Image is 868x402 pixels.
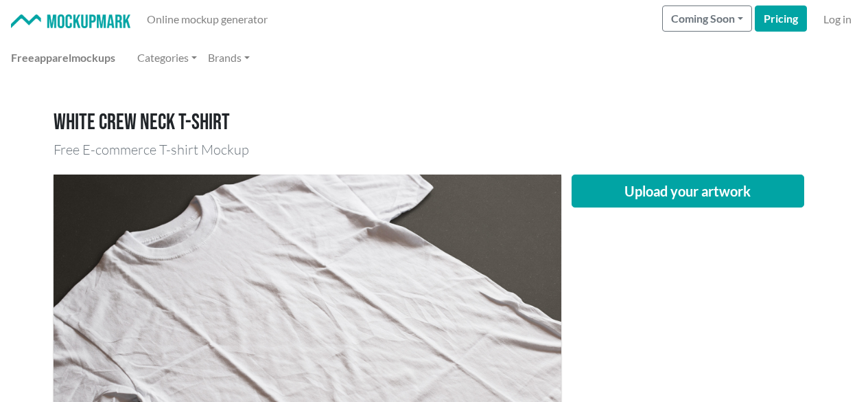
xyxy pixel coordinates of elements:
[54,142,815,158] h3: Free E-commerce T-shirt Mockup
[202,44,255,71] a: Brands
[5,44,121,71] a: Freeapparelmockups
[662,5,752,32] button: Coming Soon
[34,51,71,64] span: apparel
[11,14,130,29] img: Mockup Mark
[818,5,857,33] a: Log in
[141,5,273,33] a: Online mockup generator
[54,110,815,136] h1: White crew neck T-shirt
[572,175,805,208] button: Upload your artwork
[755,5,807,32] a: Pricing
[132,44,202,71] a: Categories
